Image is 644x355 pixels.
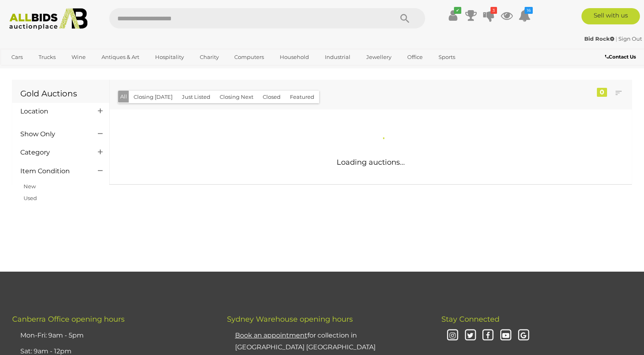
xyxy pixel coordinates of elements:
a: New [24,183,36,189]
button: Closed [258,91,285,103]
span: Stay Connected [441,315,499,324]
img: Allbids.com.au [5,8,92,30]
a: [GEOGRAPHIC_DATA] [6,64,74,78]
a: Computers [229,50,269,64]
a: Wine [66,50,91,64]
a: Book an appointmentfor collection in [GEOGRAPHIC_DATA] [GEOGRAPHIC_DATA] [235,331,376,351]
a: Sports [433,50,460,64]
a: Sign Out [618,35,642,42]
i: Twitter [463,329,478,343]
span: | [616,35,617,42]
span: Loading auctions... [337,158,405,167]
i: Youtube [499,329,513,343]
button: Featured [285,91,319,103]
button: All [118,91,129,102]
a: Household [274,50,314,64]
button: Closing Next [215,91,258,103]
i: Google [516,329,531,343]
a: Sell with us [581,8,640,24]
span: Sydney Warehouse opening hours [227,315,353,324]
a: Antiques & Art [96,50,145,64]
a: Industrial [320,50,356,64]
a: Used [24,195,37,201]
a: Trucks [33,50,61,64]
a: Contact Us [605,52,638,61]
h1: Gold Auctions [20,89,101,98]
u: Book an appointment [235,331,307,339]
button: Just Listed [177,91,215,103]
b: Contact Us [605,54,636,60]
strong: Bid Rock [584,35,614,42]
h4: Item Condition [20,168,86,175]
a: Charity [194,50,224,64]
li: Mon-Fri: 9am - 5pm [18,328,207,344]
span: Canberra Office opening hours [12,315,125,324]
a: Jewellery [361,50,397,64]
a: 3 [483,8,495,23]
i: Facebook [481,329,495,343]
a: Cars [6,50,28,64]
div: 0 [597,88,607,97]
a: Office [402,50,428,64]
i: 3 [491,7,497,14]
a: 16 [519,8,531,23]
h4: Category [20,149,86,156]
h4: Show Only [20,131,86,138]
button: Search [385,8,425,28]
a: Bid Rock [584,35,616,42]
i: ✔ [454,7,461,14]
i: 16 [525,7,533,14]
a: ✔ [447,8,459,23]
h4: Location [20,108,86,115]
button: Closing [DATE] [129,91,177,103]
a: Hospitality [150,50,189,64]
i: Instagram [445,329,460,343]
